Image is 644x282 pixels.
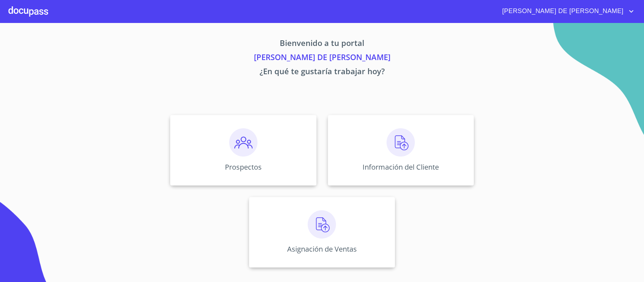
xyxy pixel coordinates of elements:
p: Asignación de Ventas [287,244,357,254]
p: [PERSON_NAME] DE [PERSON_NAME] [104,51,540,65]
img: carga.png [387,128,415,157]
img: prospectos.png [229,128,257,157]
img: carga.png [308,210,336,239]
p: ¿En qué te gustaría trabajar hoy? [104,65,540,80]
span: [PERSON_NAME] DE [PERSON_NAME] [497,6,627,17]
p: Bienvenido a tu portal [104,37,540,51]
p: Prospectos [225,162,262,172]
p: Información del Cliente [362,162,439,172]
button: account of current user [497,6,636,17]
